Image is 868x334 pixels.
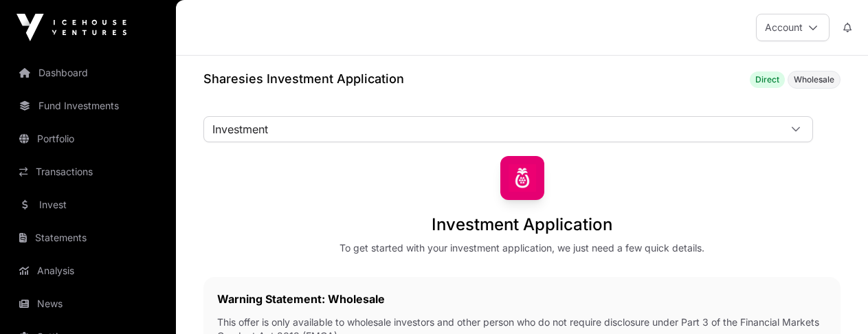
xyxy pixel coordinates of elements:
[756,14,830,41] button: Account
[11,91,165,121] a: Fund Investments
[11,190,165,220] a: Invest
[755,74,779,85] span: Direct
[11,58,165,88] a: Dashboard
[500,156,544,200] img: Sharesies
[203,69,404,89] h1: Sharesies Investment Application
[11,256,165,286] a: Analysis
[217,291,827,307] h2: Warning Statement: Wholesale
[16,14,126,41] img: Icehouse Ventures Logo
[11,157,165,187] a: Transactions
[11,124,165,154] a: Portfolio
[11,223,165,253] a: Statements
[794,74,834,85] span: Wholesale
[340,241,704,255] div: To get started with your investment application, we just need a few quick details.
[11,289,165,319] a: News
[204,117,779,142] span: Investment
[432,214,612,236] h1: Investment Application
